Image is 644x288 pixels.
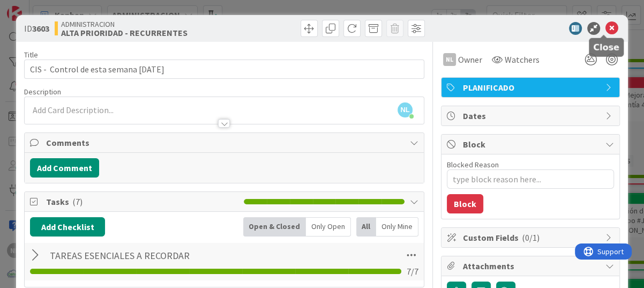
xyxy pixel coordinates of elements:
[356,217,376,237] div: All
[505,53,540,66] span: Watchers
[522,232,540,243] span: ( 0/1 )
[23,2,49,14] span: Support
[458,53,482,66] span: Owner
[243,217,306,237] div: Open & Closed
[24,50,38,60] label: Title
[463,109,600,122] span: Dates
[46,246,286,265] input: Add Checklist...
[463,260,600,272] span: Attachments
[24,87,61,97] span: Description
[398,102,413,117] span: NL
[447,160,499,169] label: Blocked Reason
[463,231,600,244] span: Custom Fields
[376,217,418,237] div: Only Mine
[46,195,238,208] span: Tasks
[24,22,49,35] span: ID
[46,136,405,149] span: Comments
[24,60,424,79] input: type card name here...
[306,217,351,237] div: Only Open
[32,23,49,34] b: 3603
[407,265,418,278] span: 7 / 7
[447,194,483,213] button: Block
[30,158,99,178] button: Add Comment
[61,20,188,28] span: ADMINISTRACION
[463,81,600,94] span: PLANIFICADO
[463,138,600,151] span: Block
[443,53,456,66] div: NL
[593,42,619,53] h5: Close
[61,28,188,37] b: ALTA PRIORIDAD - RECURRENTES
[30,217,105,237] button: Add Checklist
[72,196,83,207] span: ( 7 )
